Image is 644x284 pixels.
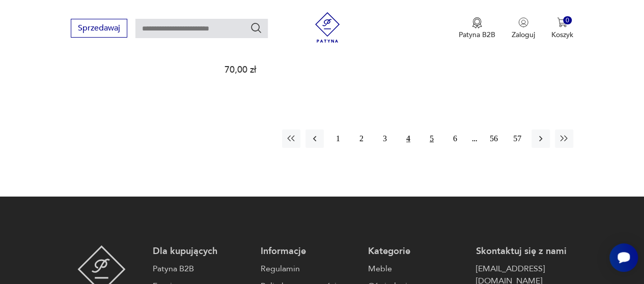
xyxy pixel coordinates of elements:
p: Koszyk [551,30,573,40]
button: 57 [508,130,526,148]
button: 6 [446,130,464,148]
p: Kategorie [368,245,465,258]
p: 70,00 zł [225,66,326,74]
button: Szukaj [250,22,262,34]
iframe: Smartsupp widget button [609,243,638,272]
p: Skontaktuj się z nami [475,245,573,258]
button: Sprzedawaj [71,19,127,38]
p: Dla kupujących [153,245,250,258]
button: 2 [352,130,371,148]
img: Patyna - sklep z meblami i dekoracjami vintage [312,12,343,43]
img: Ikonka użytkownika [518,17,528,27]
img: Ikona koszyka [557,17,567,27]
a: Patyna B2B [153,263,250,275]
a: Sprzedawaj [71,25,127,33]
a: Meble [368,263,465,275]
p: Informacje [261,245,358,258]
img: Ikona medalu [472,17,482,28]
button: 0Koszyk [551,17,573,40]
button: 1 [329,130,347,148]
button: 5 [423,130,441,148]
button: 3 [376,130,394,148]
button: Zaloguj [512,17,535,40]
a: Ikona medaluPatyna B2B [459,17,495,40]
button: 4 [399,130,417,148]
a: Regulamin [261,263,358,275]
p: Zaloguj [512,30,535,40]
button: Patyna B2B [459,17,495,40]
p: Patyna B2B [459,30,495,40]
button: 56 [485,130,503,148]
div: 0 [563,16,572,25]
